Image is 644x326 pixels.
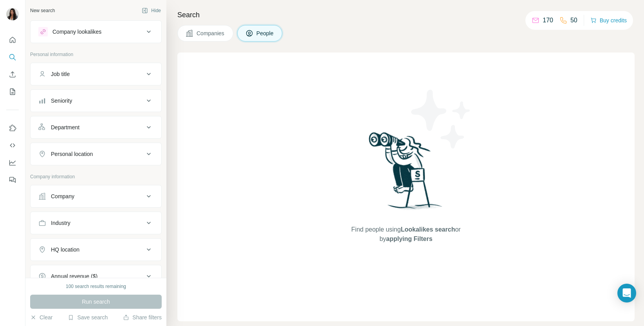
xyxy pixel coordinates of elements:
button: Industry [31,214,161,232]
p: 50 [570,16,577,25]
div: 100 search results remaining [66,283,126,290]
span: Companies [197,29,225,37]
div: Personal location [51,150,93,158]
div: Company [51,192,74,200]
button: Quick start [6,33,19,47]
img: Surfe Illustration - Woman searching with binoculars [365,130,447,217]
button: Seniority [31,91,161,110]
p: Company information [30,173,162,180]
div: Job title [51,70,70,78]
div: HQ location [51,246,79,254]
button: Job title [31,65,161,83]
div: New search [30,7,55,14]
button: Annual revenue ($) [31,267,161,286]
button: HQ location [31,240,161,259]
button: Hide [136,5,166,16]
img: Avatar [6,8,19,20]
p: Personal information [30,51,162,58]
div: Annual revenue ($) [51,272,97,280]
button: My lists [6,85,19,99]
button: Share filters [123,313,162,321]
button: Save search [68,313,108,321]
p: 170 [543,16,553,25]
button: Buy credits [590,15,627,26]
button: Dashboard [6,156,19,170]
button: Use Surfe on LinkedIn [6,121,19,135]
img: Surfe Illustration - Stars [406,84,476,154]
button: Use Surfe API [6,138,19,152]
button: Company [31,187,161,206]
h4: Search [177,9,635,20]
div: Company lookalikes [52,28,101,36]
button: Enrich CSV [6,67,19,81]
button: Personal location [31,145,161,163]
div: Open Intercom Messenger [617,284,636,302]
div: Industry [51,219,70,227]
span: applying Filters [386,235,432,242]
span: Lookalikes search [401,226,455,233]
div: Department [51,123,79,131]
button: Feedback [6,173,19,187]
span: People [256,29,274,37]
span: Find people using or by [343,225,469,244]
button: Company lookalikes [31,22,161,41]
div: Seniority [51,97,72,105]
button: Department [31,118,161,137]
button: Search [6,50,19,64]
button: Clear [30,313,52,321]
